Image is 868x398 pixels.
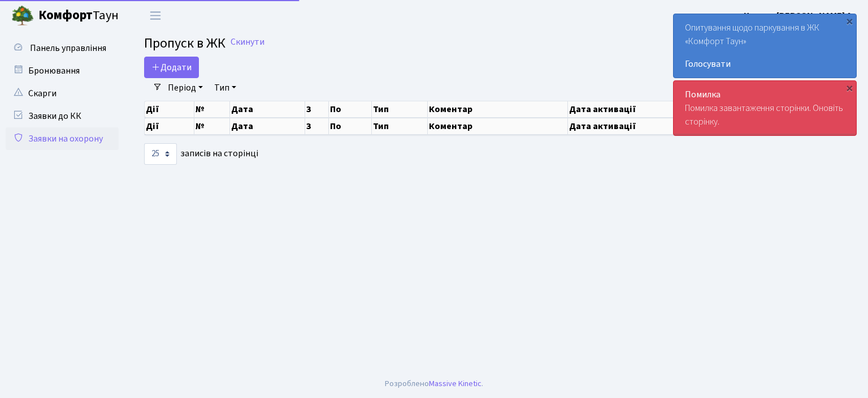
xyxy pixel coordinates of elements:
[38,6,93,24] b: Комфорт
[144,143,177,165] select: записів на сторінці
[305,101,329,117] th: З
[144,57,199,78] a: Додати
[568,118,779,135] th: Дата активації
[230,118,305,135] th: Дата
[674,81,856,135] div: Помилка завантаження сторінки. Оновіть сторінку.
[568,101,779,117] th: Дата активації
[844,15,855,27] div: ×
[385,378,483,390] div: Розроблено .
[329,118,371,135] th: По
[685,57,845,71] a: Голосувати
[194,118,230,135] th: №
[6,82,119,105] a: Скарги
[151,61,192,74] span: Додати
[429,378,481,390] a: Massive Kinetic
[11,5,34,27] img: logo.png
[674,14,856,78] div: Опитування щодо паркування в ЖК «Комфорт Таун»
[428,118,568,135] th: Коментар
[6,105,119,127] a: Заявки до КК
[144,143,258,165] label: записів на сторінці
[685,88,721,101] strong: Помилка
[744,9,854,23] a: Цитрус [PERSON_NAME] А.
[38,6,119,25] span: Таун
[6,59,119,82] a: Бронювання
[145,118,194,135] th: Дії
[141,6,170,25] button: Переключити навігацію
[329,101,371,117] th: По
[372,101,428,117] th: Тип
[305,118,329,135] th: З
[210,78,241,97] a: Тип
[30,42,106,54] span: Панель управління
[231,37,264,48] a: Скинути
[230,101,305,117] th: Дата
[6,37,119,59] a: Панель управління
[144,33,225,53] span: Пропуск в ЖК
[145,101,194,117] th: Дії
[194,101,230,117] th: №
[844,82,855,93] div: ×
[372,118,428,135] th: Тип
[6,127,119,150] a: Заявки на охорону
[163,78,207,97] a: Період
[428,101,568,117] th: Коментар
